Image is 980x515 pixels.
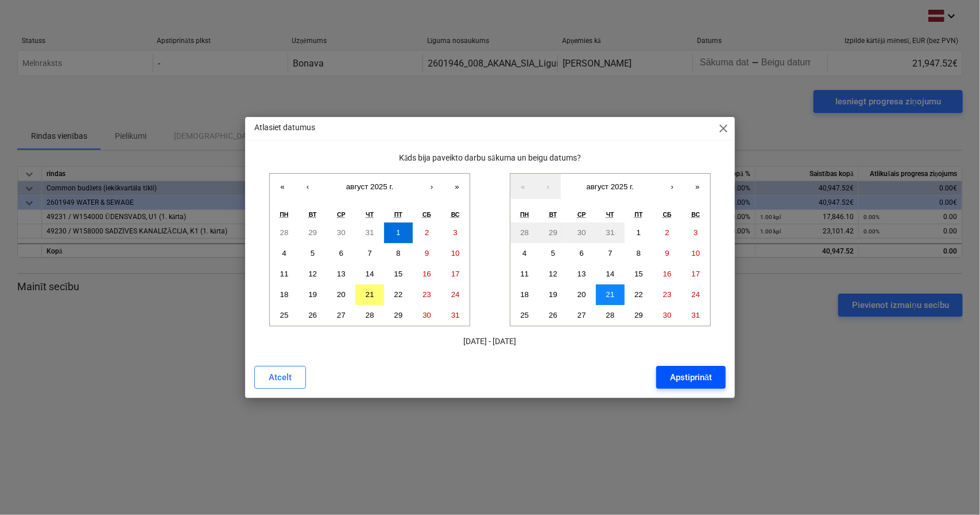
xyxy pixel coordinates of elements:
button: 9 августа 2025 г. [653,243,681,264]
abbr: понедельник [520,211,529,218]
button: 30 июля 2025 г. [327,223,356,243]
button: 1 августа 2025 г. [384,223,413,243]
button: 18 августа 2025 г. [510,284,539,305]
abbr: 9 августа 2025 г. [665,249,669,257]
button: 20 августа 2025 г. [567,284,596,305]
button: 20 августа 2025 г. [327,284,356,305]
abbr: 14 августа 2025 г. [366,270,374,278]
abbr: 28 июля 2025 г. [520,228,529,237]
button: 25 августа 2025 г. [270,305,299,326]
button: 9 августа 2025 г. [413,243,441,264]
abbr: 28 августа 2025 г. [606,311,614,319]
button: ‹ [295,174,320,199]
abbr: 30 июля 2025 г. [337,228,346,237]
button: 23 августа 2025 г. [653,284,681,305]
abbr: 4 августа 2025 г. [282,249,286,257]
button: 23 августа 2025 г. [413,284,441,305]
abbr: 17 августа 2025 г. [451,270,460,278]
button: 21 августа 2025 г. [355,284,384,305]
button: 2 августа 2025 г. [653,223,681,243]
button: 26 августа 2025 г. [299,305,327,326]
abbr: 15 августа 2025 г. [394,270,402,278]
button: 12 августа 2025 г. [539,264,568,284]
abbr: 1 августа 2025 г. [637,228,641,237]
abbr: четверг [606,211,614,218]
div: Atcelt [269,370,292,385]
button: Apstiprināt [656,366,726,389]
abbr: 18 августа 2025 г. [280,290,289,299]
abbr: 9 августа 2025 г. [425,249,429,257]
button: 17 августа 2025 г. [681,264,710,284]
abbr: пятница [635,211,643,218]
abbr: 3 августа 2025 г. [694,228,698,237]
button: 15 августа 2025 г. [625,264,653,284]
abbr: вторник [549,211,557,218]
button: « [270,174,295,199]
abbr: суббота [663,211,672,218]
button: › [660,174,685,199]
button: 14 августа 2025 г. [355,264,384,284]
button: ‹ [536,174,561,199]
button: 30 августа 2025 г. [653,305,681,326]
abbr: 13 августа 2025 г. [578,270,586,278]
button: 11 августа 2025 г. [510,264,539,284]
button: 8 августа 2025 г. [384,243,413,264]
button: 29 июля 2025 г. [299,223,327,243]
abbr: 20 августа 2025 г. [337,290,346,299]
abbr: суббота [423,211,431,218]
button: 24 августа 2025 г. [681,284,710,305]
button: 19 августа 2025 г. [539,284,568,305]
button: 21 августа 2025 г. [596,284,625,305]
button: 29 августа 2025 г. [384,305,413,326]
abbr: 20 августа 2025 г. [578,290,586,299]
abbr: среда [337,211,346,218]
abbr: 31 июля 2025 г. [606,228,614,237]
button: 14 августа 2025 г. [596,264,625,284]
abbr: 25 августа 2025 г. [520,311,529,319]
button: « [510,174,536,199]
button: 1 августа 2025 г. [625,223,653,243]
abbr: 11 августа 2025 г. [520,270,529,278]
abbr: 14 августа 2025 г. [606,270,614,278]
button: 12 августа 2025 г. [299,264,327,284]
button: 28 июля 2025 г. [270,223,299,243]
abbr: 25 августа 2025 г. [280,311,289,319]
abbr: 11 августа 2025 г. [280,270,289,278]
abbr: 18 августа 2025 г. [520,290,529,299]
button: 4 августа 2025 г. [510,243,539,264]
button: 31 июля 2025 г. [596,223,625,243]
button: 16 августа 2025 г. [413,264,441,284]
button: 11 августа 2025 г. [270,264,299,284]
button: 6 августа 2025 г. [567,243,596,264]
button: › [419,174,444,199]
button: Atcelt [254,366,306,389]
abbr: 17 августа 2025 г. [692,270,700,278]
button: 28 июля 2025 г. [510,223,539,243]
abbr: 27 августа 2025 г. [337,311,346,319]
button: 13 августа 2025 г. [567,264,596,284]
p: Atlasiet datumus [254,122,315,134]
div: Apstiprināt [670,370,712,385]
abbr: пятница [394,211,402,218]
abbr: 6 августа 2025 г. [579,249,583,257]
abbr: 31 августа 2025 г. [451,311,460,319]
abbr: 31 августа 2025 г. [692,311,700,319]
abbr: 10 августа 2025 г. [692,249,700,257]
abbr: 13 августа 2025 г. [337,270,346,278]
button: 3 августа 2025 г. [441,223,470,243]
abbr: 2 августа 2025 г. [665,228,669,237]
button: 5 августа 2025 г. [539,243,568,264]
button: » [685,174,710,199]
p: Kāds bija paveikto darbu sākuma un beigu datums? [254,152,726,164]
abbr: 28 июля 2025 г. [280,228,289,237]
button: 31 августа 2025 г. [441,305,470,326]
button: 8 августа 2025 г. [625,243,653,264]
abbr: 24 августа 2025 г. [692,290,700,299]
button: 18 августа 2025 г. [270,284,299,305]
abbr: 5 августа 2025 г. [311,249,315,257]
button: » [444,174,470,199]
abbr: воскресенье [692,211,700,218]
abbr: 3 августа 2025 г. [453,228,457,237]
abbr: 23 августа 2025 г. [663,290,672,299]
abbr: понедельник [280,211,288,218]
